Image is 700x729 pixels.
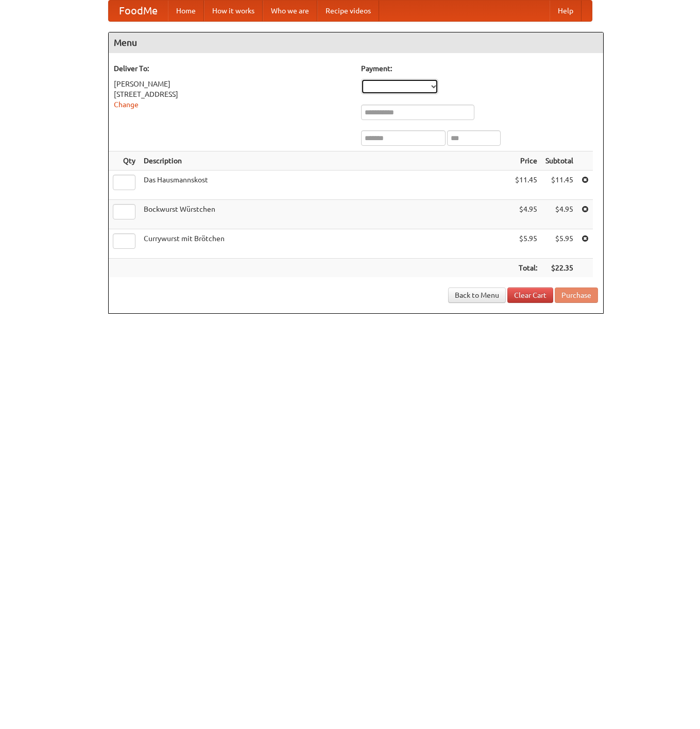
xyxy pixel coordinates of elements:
[511,200,541,229] td: $4.95
[140,151,511,171] th: Description
[263,1,317,21] a: Who we are
[541,229,577,259] td: $5.95
[511,171,541,200] td: $11.45
[109,32,603,53] h4: Menu
[511,151,541,171] th: Price
[511,259,541,278] th: Total:
[541,259,577,278] th: $22.35
[204,1,263,21] a: How it works
[541,200,577,229] td: $4.95
[114,79,351,89] div: [PERSON_NAME]
[507,287,553,303] a: Clear Cart
[555,287,598,303] button: Purchase
[140,171,511,200] td: Das Hausmannskost
[114,100,139,109] a: Change
[140,200,511,229] td: Bockwurst Würstchen
[361,63,598,74] h5: Payment:
[550,1,582,21] a: Help
[511,229,541,259] td: $5.95
[114,89,351,99] div: [STREET_ADDRESS]
[109,151,140,171] th: Qty
[541,151,577,171] th: Subtotal
[168,1,204,21] a: Home
[109,1,168,21] a: FoodMe
[140,229,511,259] td: Currywurst mit Brötchen
[448,287,506,303] a: Back to Menu
[114,63,351,74] h5: Deliver To:
[541,171,577,200] td: $11.45
[317,1,379,21] a: Recipe videos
